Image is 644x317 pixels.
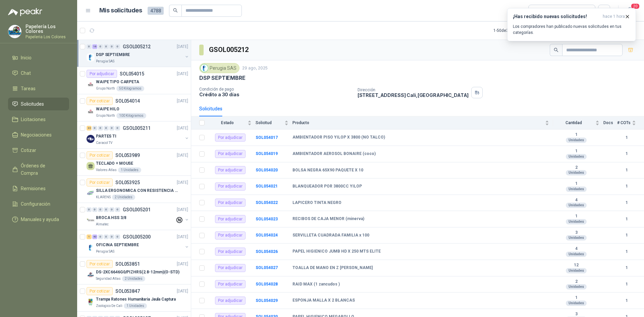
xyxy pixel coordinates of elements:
b: ESPONJA MALLA X 2 BLANCAS [292,298,355,303]
h3: GSOL005212 [209,45,250,55]
span: hace 1 hora [603,14,625,19]
p: [DATE] [177,152,188,159]
a: Remisiones [8,182,69,195]
div: Perugia SAS [199,63,239,73]
span: Chat [21,69,31,77]
a: SOL054027 [256,265,278,270]
a: SOL054024 [256,233,278,237]
p: [DATE] [177,71,188,77]
b: BOLSA NEGRA 65X90 PAQUETE X 10 [292,168,363,173]
span: Negociaciones [21,131,52,139]
p: 29 ago, 2025 [242,65,268,71]
div: 0 [104,207,109,212]
div: Unidades [566,154,587,159]
span: Solicitudes [21,100,44,108]
b: 2 [553,279,599,284]
b: 1 [617,151,636,157]
a: SOL054019 [256,151,278,156]
a: Por cotizarSOL054014[DATE] Company LogoWAIPE HILOGrupo North100 Kilogramos [77,94,191,121]
a: Por cotizarSOL053925[DATE] Company LogoSILLA ERGONOMICA CON RESISTENCIA A 150KGKLARENS2 Unidades [77,176,191,203]
div: Por cotizar [87,151,113,159]
b: TOALLA DE MANO EN Z [PERSON_NAME] [292,265,373,271]
div: 1 - 50 de 3068 [493,25,537,36]
div: Unidades [566,187,587,192]
div: Solicitudes [199,105,222,112]
div: Unidades [566,170,587,175]
b: SERVILLETA CUADRADA FAMILIA x 100 [292,233,369,238]
b: 1 [617,135,636,141]
b: PAPEL HIGIENICO JUMB HD X 250 MTS ELITE [292,249,381,254]
div: 16 [92,44,97,49]
p: Grupo North [96,113,115,118]
p: [DATE] [177,288,188,295]
a: SOL054022 [256,200,278,205]
b: 1 [617,298,636,304]
a: Por cotizarSOL053851[DATE] Company LogoDS-2XC6646G0/PIZHRS(2.8-12mm)(O-STD)Seguridad Atlas2 Unidades [77,257,191,284]
b: BLANQUEADOR POR 3800CC YILOP [292,184,362,189]
a: Licitaciones [8,113,69,126]
b: 1 [553,181,599,187]
b: SOL054020 [256,168,278,172]
div: Por adjudicar [87,70,117,78]
p: TECLADO + MOUSE [96,160,133,167]
p: SOL053989 [115,153,140,158]
div: 0 [104,126,109,130]
div: Por cotizar [87,287,113,295]
p: [STREET_ADDRESS] Cali , [GEOGRAPHIC_DATA] [358,92,469,98]
b: 3 [553,312,599,317]
span: Licitaciones [21,116,46,123]
b: SOL054023 [256,217,278,221]
b: 1 [617,232,636,239]
div: 1 [87,234,92,239]
div: Unidades [566,219,587,224]
b: 1 [553,214,599,219]
th: Producto [292,116,553,129]
p: [DATE] [177,98,188,104]
span: search [554,48,558,52]
div: 0 [115,234,120,239]
b: 4 [553,198,599,203]
span: Órdenes de Compra [21,162,63,177]
a: 22 0 0 0 0 0 GSOL005211[DATE] Company LogoPARTES TICaracol TV [87,124,190,146]
img: Company Logo [87,108,95,116]
button: ¡Has recibido nuevas solicitudes!hace 1 hora Los compradores han publicado nuevas solicitudes en ... [507,8,636,41]
img: Company Logo [87,135,95,143]
p: [DATE] [177,125,188,131]
a: SOL054028 [256,282,278,286]
img: Company Logo [87,81,95,89]
div: 22 [87,126,92,130]
p: [DATE] [177,234,188,240]
b: LAPICERO TINTA NEGRO [292,200,341,206]
b: 1 [553,149,599,154]
b: RAID MAX (1 zancudos ) [292,282,340,287]
p: [DATE] [177,261,188,267]
b: 2 [553,165,599,170]
p: Papelería Los Colores [25,24,69,34]
div: 0 [115,207,120,212]
th: Cantidad [553,116,603,129]
p: SOL054014 [115,99,140,103]
div: Por adjudicar [215,166,246,174]
a: 1 40 0 0 0 0 GSOL005200[DATE] Company LogoOFICINA SEPTIEMBREPerugia SAS [87,233,190,254]
div: Por cotizar [87,178,113,187]
b: SOL054029 [256,298,278,303]
span: Configuración [21,200,50,208]
a: SOL054021 [256,184,278,189]
span: Cotizar [21,147,36,154]
p: Papeleria Los Colores [25,35,69,39]
p: Seguridad Atlas [96,276,121,281]
a: SOL054017 [256,135,278,140]
b: 1 [617,183,636,190]
p: Valores Atlas [96,167,117,173]
div: 0 [109,207,114,212]
div: 0 [98,126,103,130]
a: Chat [8,67,69,80]
div: Unidades [566,203,587,208]
p: Crédito a 30 días [199,92,352,97]
p: SOL053925 [115,180,140,185]
b: 1 [617,167,636,173]
img: Company Logo [87,53,95,61]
